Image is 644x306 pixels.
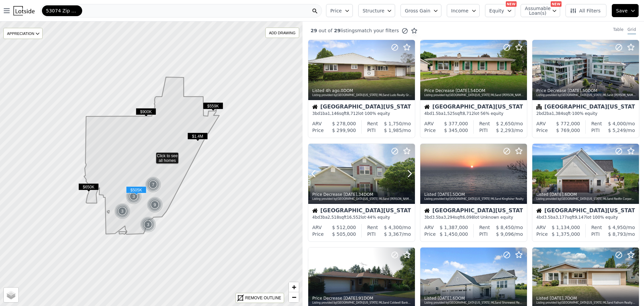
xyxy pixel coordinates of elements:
span: + [292,283,296,291]
span: $ 8,793 [608,231,626,237]
button: Equity [485,4,515,17]
time: 2025-08-07 12:49 [550,296,563,301]
img: House [536,208,542,213]
div: Listing provided by [GEOGRAPHIC_DATA][US_STATE] MLS and Ludo Realty Group [312,93,412,97]
div: PITI [367,231,376,237]
div: Rent [591,224,602,231]
span: $ 377,000 [444,121,468,126]
div: Rent [591,120,602,127]
span: 2,518 [328,215,339,220]
div: /mo [378,120,411,127]
div: Rent [367,224,378,231]
span: 16,552 [346,215,361,220]
span: 8,712 [346,111,358,116]
div: Listing provided by [GEOGRAPHIC_DATA][US_STATE] MLS and [PERSON_NAME] Prestige [536,93,636,97]
div: Price [536,231,548,237]
button: Gross Gain [400,4,441,17]
span: $505K [126,186,147,193]
div: 4 bd 3.5 ba sqft lot · 100% equity [536,215,635,220]
div: [GEOGRAPHIC_DATA][US_STATE], [GEOGRAPHIC_DATA] [536,104,635,111]
div: /mo [490,120,523,127]
img: Lotside [13,6,35,15]
div: Listing provided by [GEOGRAPHIC_DATA][US_STATE] MLS and Redfin Corporation [536,197,636,201]
time: 2025-08-11 20:52 [343,192,357,197]
div: PITI [591,127,600,134]
div: $900K [136,108,156,118]
div: PITI [591,231,600,237]
button: Price [326,4,353,17]
span: $ 4,000 [608,121,626,126]
img: g1.png [126,188,142,205]
div: Price [424,231,436,237]
img: House [312,104,318,110]
span: − [292,293,296,301]
button: Assumable Loan(s) [521,4,560,17]
time: 2025-08-13 04:52 [455,88,469,93]
span: $ 8,450 [496,225,514,230]
div: /mo [602,224,635,231]
div: Price Decrease , 91 DOM [312,296,412,301]
span: $ 1,750 [384,121,402,126]
div: ARV [424,224,434,231]
div: Listing provided by [GEOGRAPHIC_DATA][US_STATE] MLS and Fathom Realty, LLC [536,301,636,305]
time: 2025-08-08 16:53 [343,296,357,301]
span: Price [330,7,342,14]
time: 2025-08-08 12:49 [438,296,451,301]
div: Price Decrease , 54 DOM [424,88,524,93]
div: Listed , 7 DOM [536,296,636,301]
div: Rent [479,224,490,231]
a: Listed 4h ago,0DOMListing provided by[GEOGRAPHIC_DATA][US_STATE] MLSand Ludo Realty GroupHouse[GE... [308,40,415,138]
a: Zoom out [289,292,299,302]
span: $ 769,000 [556,128,580,133]
span: $ 9,096 [496,231,514,237]
button: Save [612,4,639,17]
div: Listed , 0 DOM [312,88,412,93]
div: /mo [376,231,411,237]
div: 7 [145,177,161,193]
div: ADD DRAWING [266,28,299,38]
div: Listing provided by [GEOGRAPHIC_DATA][US_STATE] MLS and [PERSON_NAME] Prestige [312,197,412,201]
span: $ 1,985 [384,128,402,133]
time: 2025-08-14 16:52 [326,88,339,93]
span: $ 772,000 [556,121,580,126]
div: Listed , 5 DOM [424,192,524,197]
span: All Filters [570,7,601,14]
span: 6,098 [463,215,474,220]
span: Assumable Loan(s) [525,6,546,15]
div: [GEOGRAPHIC_DATA][US_STATE], [GEOGRAPHIC_DATA] [536,208,635,215]
div: Table [613,27,624,34]
span: Gross Gain [405,7,430,14]
span: Save [616,7,628,14]
div: /mo [602,120,635,127]
span: $ 505,000 [332,231,356,237]
span: 29 [311,28,317,33]
a: Price Decrease [DATE],34DOMListing provided by[GEOGRAPHIC_DATA][US_STATE] MLSand [PERSON_NAME] Pr... [308,143,415,242]
div: 3 bd 3.5 ba sqft lot · Unknown equity [424,215,523,220]
div: Price [536,127,548,134]
div: Price [424,127,436,134]
div: 3 bd 1 ba sqft lot · 100% equity [312,111,411,116]
div: Rent [367,120,378,127]
span: $1.4M [187,133,208,140]
button: All Filters [566,4,606,17]
div: $559K [203,102,223,112]
div: Grid [628,27,636,34]
span: $ 278,000 [332,121,356,126]
span: $ 5,249 [608,128,626,133]
div: $1.4M [187,133,208,142]
a: Listed [DATE],5DOMListing provided by[GEOGRAPHIC_DATA][US_STATE] MLSand Kingfisher RealtyHouse[GE... [420,143,527,242]
img: g1.png [145,177,162,193]
div: NEW [506,1,517,7]
img: House [424,104,430,110]
div: [GEOGRAPHIC_DATA][US_STATE], [GEOGRAPHIC_DATA] [312,104,411,111]
span: $ 512,000 [332,225,356,230]
div: 9 [147,197,163,213]
div: ARV [536,224,546,231]
span: $900K [136,108,156,115]
div: Listing provided by [GEOGRAPHIC_DATA][US_STATE] MLS and Shorewest Realtors, Inc. [424,301,524,305]
div: /mo [490,224,523,231]
div: ARV [424,120,434,127]
span: 3,294 [443,215,455,220]
div: PITI [367,127,376,134]
span: $ 1,387,000 [440,225,468,230]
